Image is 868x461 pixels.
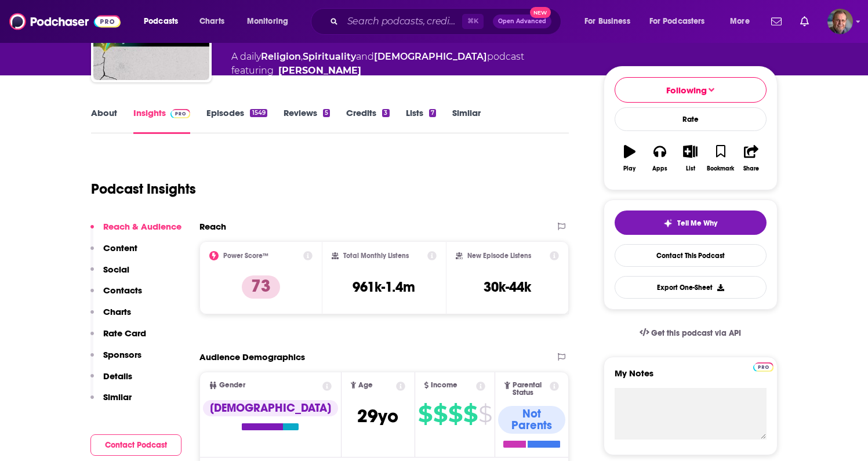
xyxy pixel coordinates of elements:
[247,13,288,30] span: Monitoring
[649,13,705,30] span: For Podcasters
[666,85,707,96] span: Following
[103,391,132,402] p: Similar
[452,107,481,134] a: Similar
[103,221,181,232] p: Reach & Audience
[358,382,373,389] span: Age
[322,8,572,35] div: Search podcasts, credits, & more...
[736,137,766,179] button: Share
[498,19,546,24] span: Open Advanced
[645,137,675,179] button: Apps
[730,13,750,30] span: More
[303,51,356,62] a: Spirituality
[827,9,853,34] span: Logged in as dan82658
[615,137,645,179] button: Play
[663,219,673,228] img: tell me why sparkle
[677,219,717,228] span: Tell Me Why
[323,109,330,117] div: 5
[192,12,231,31] a: Charts
[513,382,548,397] span: Parental Status
[231,64,524,78] span: featuring
[90,349,141,371] button: Sponsors
[103,328,146,339] p: Rate Card
[356,51,374,62] span: and
[90,221,181,242] button: Reach & Audience
[429,109,436,117] div: 7
[278,64,361,78] a: Matt Whitman
[199,13,224,30] span: Charts
[136,12,193,31] button: open menu
[9,10,121,32] img: Podchaser - Follow, Share and Rate Podcasts
[706,137,736,179] button: Bookmark
[686,165,695,172] div: List
[199,221,226,232] h2: Reach
[418,405,432,423] span: $
[382,109,389,117] div: 3
[343,12,462,31] input: Search podcasts, credits, & more...
[170,109,191,118] img: Podchaser Pro
[219,382,245,389] span: Gender
[615,244,767,267] a: Contact This Podcast
[90,391,132,413] button: Similar
[91,107,117,134] a: About
[651,328,741,338] span: Get this podcast via API
[433,405,447,423] span: $
[223,252,268,260] h2: Power Score™
[250,109,267,117] div: 1549
[91,180,196,198] h1: Podcast Insights
[231,50,524,78] div: A daily podcast
[630,319,751,347] a: Get this podcast via API
[675,137,705,179] button: List
[346,107,389,134] a: Credits3
[478,405,492,423] span: $
[615,77,767,103] button: Following
[90,285,142,306] button: Contacts
[206,107,267,134] a: Episodes1549
[753,361,773,372] a: Pro website
[484,278,531,296] h3: 30k-44k
[90,264,129,285] button: Social
[463,405,477,423] span: $
[103,371,132,382] p: Details
[767,12,786,31] a: Show notifications dropdown
[753,362,773,372] img: Podchaser Pro
[743,165,759,172] div: Share
[615,276,767,299] button: Export One-Sheet
[353,278,415,296] h3: 961k-1.4m
[284,107,330,134] a: Reviews5
[203,400,338,416] div: [DEMOGRAPHIC_DATA]
[103,306,131,317] p: Charts
[239,12,303,31] button: open menu
[448,405,462,423] span: $
[199,351,305,362] h2: Audience Demographics
[431,382,457,389] span: Income
[374,51,487,62] a: [DEMOGRAPHIC_DATA]
[615,210,767,235] button: tell me why sparkleTell Me Why
[615,107,767,131] div: Rate
[90,306,131,328] button: Charts
[707,165,734,172] div: Bookmark
[493,14,551,28] button: Open AdvancedNew
[796,12,813,31] a: Show notifications dropdown
[642,12,722,31] button: open menu
[722,12,764,31] button: open menu
[242,275,280,299] p: 73
[90,371,132,392] button: Details
[90,434,181,456] button: Contact Podcast
[90,328,146,349] button: Rate Card
[357,405,398,427] span: 29 yo
[576,12,645,31] button: open menu
[261,51,301,62] a: Religion
[827,9,853,34] img: User Profile
[144,13,178,30] span: Podcasts
[652,165,667,172] div: Apps
[343,252,409,260] h2: Total Monthly Listens
[615,368,767,388] label: My Notes
[90,242,137,264] button: Content
[103,285,142,296] p: Contacts
[103,349,141,360] p: Sponsors
[462,14,484,29] span: ⌘ K
[103,242,137,253] p: Content
[301,51,303,62] span: ,
[406,107,436,134] a: Lists7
